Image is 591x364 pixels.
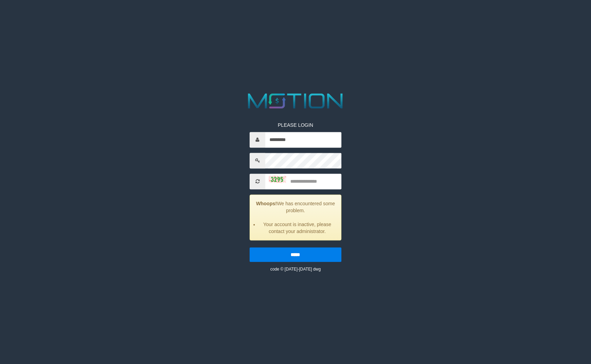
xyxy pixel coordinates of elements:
[250,195,341,240] div: We has encountered some problem.
[244,91,347,111] img: MOTION_logo.png
[270,267,321,272] small: code © [DATE]-[DATE] dwg
[269,176,286,183] img: captcha
[259,221,335,235] li: Your account is inactive, please contact your administrator.
[256,201,277,206] strong: Whoops!
[250,122,341,129] p: PLEASE LOGIN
